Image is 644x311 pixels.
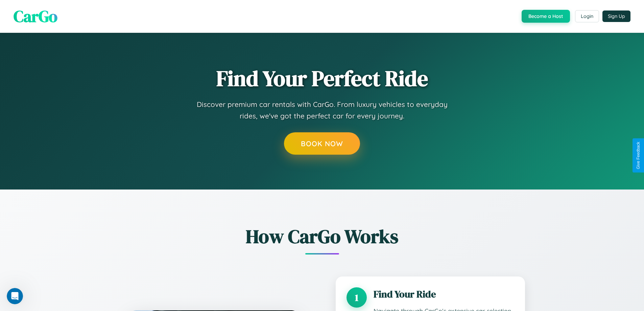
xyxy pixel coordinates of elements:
[14,5,57,27] span: CarGo
[284,132,360,155] button: Book Now
[7,288,23,304] iframe: Intercom live chat
[216,67,428,90] h1: Find Your Perfect Ride
[636,142,641,169] div: Give Feedback
[522,10,570,23] button: Become a Host
[602,10,630,22] button: Sign Up
[187,99,457,121] p: Discover premium car rentals with CarGo. From luxury vehicles to everyday rides, we've got the pe...
[575,10,599,22] button: Login
[347,287,367,308] div: 1
[119,223,525,249] h2: How CarGo Works
[374,287,514,301] h3: Find Your Ride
